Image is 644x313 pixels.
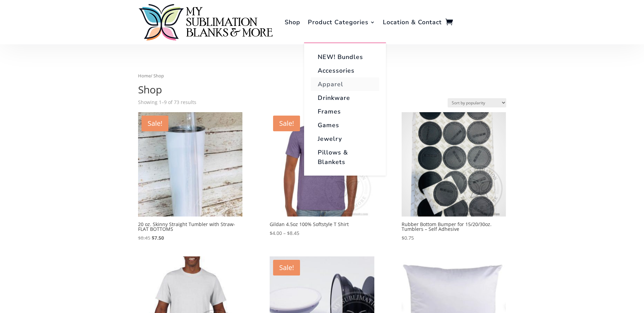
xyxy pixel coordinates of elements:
a: Pillows & Blankets [311,146,379,169]
a: Games [311,118,379,132]
a: Rubber Bottom Bumper for 15/20/30oz. Tumblers - Self AdhesiveRubber Bottom Bumper for 15/20/30oz.... [402,112,506,242]
span: Sale! [273,116,300,131]
img: Gildan 4.5oz 100% Softstyle T Shirt [270,112,374,217]
a: Apparel [311,77,379,91]
img: Rubber Bottom Bumper for 15/20/30oz. Tumblers - Self Adhesive [402,112,506,217]
span: Sale! [273,260,300,275]
a: Frames [311,105,379,118]
h1: Shop [138,85,506,98]
nav: Breadcrumb [138,72,506,80]
a: Location & Contact [383,2,442,43]
bdi: 8.45 [287,230,299,236]
a: Accessories [311,64,379,77]
a: NEW! Bundles [311,50,379,64]
h2: Gildan 4.5oz 100% Softstyle T Shirt [270,220,374,229]
p: Showing 1–9 of 73 results [138,98,196,106]
a: Shop [285,2,300,43]
a: Product Categories [308,2,375,43]
a: Drinkware [311,91,379,105]
span: Sale! [141,116,168,131]
span: – [283,230,286,236]
bdi: 7.50 [152,235,164,241]
select: Shop order [448,98,506,107]
h2: 20 oz. Skinny Straight Tumbler with Straw- FLAT BOTTOMS [138,220,242,234]
span: $ [287,230,290,236]
span: $ [270,230,272,236]
span: $ [402,235,404,241]
a: Jewelry [311,132,379,146]
bdi: 4.00 [270,230,282,236]
span: $ [138,235,141,241]
a: Sale! Gildan 4.5oz 100% Softstyle T ShirtGildan 4.5oz 100% Softstyle T Shirt [270,112,374,237]
a: Sale! 20 oz. Skinny Straight Tumbler with Straw- FLAT BOTTOMS20 oz. Skinny Straight Tumbler with ... [138,112,242,242]
bdi: 0.75 [402,235,414,241]
h2: Rubber Bottom Bumper for 15/20/30oz. Tumblers – Self Adhesive [402,220,506,234]
a: Home [138,73,151,79]
img: 20 oz. Skinny Straight Tumbler with Straw- FLAT BOTTOMS [138,112,242,217]
bdi: 8.45 [138,235,150,241]
span: $ [152,235,154,241]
